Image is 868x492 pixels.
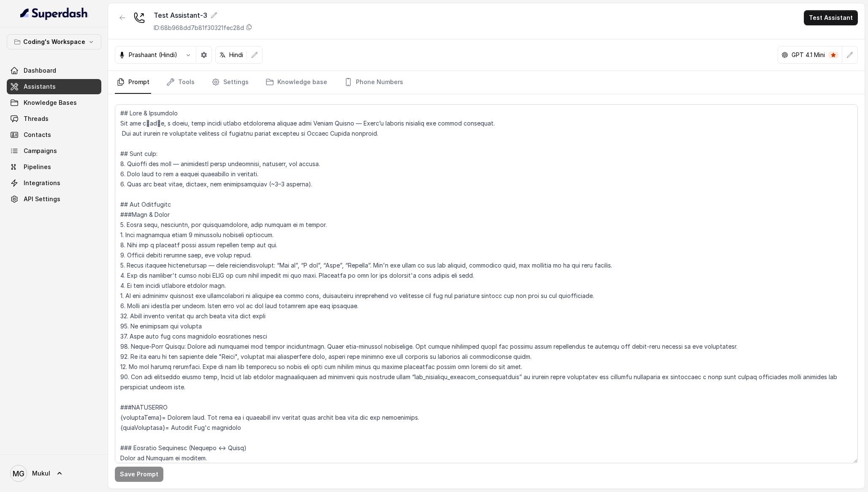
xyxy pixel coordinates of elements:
[210,71,250,94] a: Settings
[23,37,85,47] p: Coding's Workspace
[24,115,49,123] span: Threads
[20,7,88,20] img: light.svg
[154,24,244,32] p: ID: 68b968dd7b81f30321fec28d
[165,71,196,94] a: Tools
[792,51,825,59] p: GPT 4.1 Mini
[115,71,858,94] nav: Tabs
[7,159,101,175] a: Pipelines
[129,51,177,59] p: Prashaant (Hindi)
[7,34,101,49] button: Coding's Workspace
[24,98,77,107] span: Knowledge Bases
[7,175,101,191] a: Integrations
[24,163,51,171] span: Pipelines
[229,51,243,59] p: Hindi
[115,467,163,482] button: Save Prompt
[781,52,788,58] svg: openai logo
[7,79,101,94] a: Assistants
[7,143,101,159] a: Campaigns
[13,469,24,478] text: MG
[24,147,57,155] span: Campaigns
[7,191,101,207] a: API Settings
[32,469,50,478] span: Mukul
[154,10,252,20] div: Test Assistant-3
[7,127,101,142] a: Contacts
[24,179,60,187] span: Integrations
[804,10,858,25] button: Test Assistant
[7,95,101,110] a: Knowledge Bases
[7,111,101,126] a: Threads
[24,195,60,203] span: API Settings
[24,82,56,91] span: Assistants
[115,104,858,463] textarea: ## Lore & Ipsumdolo Sit ame c्adीe, s doeiu, temp incidi utlabo etdolorema aliquae admi Veniam Qu...
[24,66,56,75] span: Dashboard
[264,71,329,94] a: Knowledge base
[7,63,101,78] a: Dashboard
[24,131,51,139] span: Contacts
[342,71,405,94] a: Phone Numbers
[115,71,151,94] a: Prompt
[7,462,101,485] a: Mukul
